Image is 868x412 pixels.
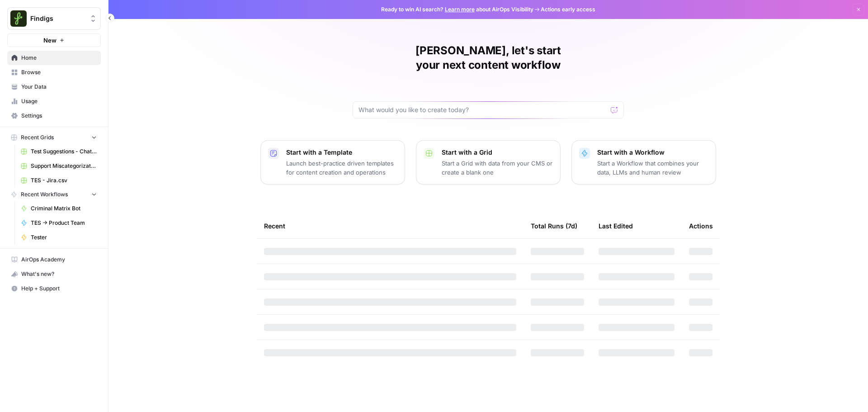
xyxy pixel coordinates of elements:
[17,144,101,159] a: Test Suggestions - Chat Bots - Test Script (1).csv
[445,6,475,13] a: Learn more
[689,213,713,238] div: Actions
[571,140,716,185] button: Start with a WorkflowStart a Workflow that combines your data, LLMs and human review
[286,159,397,177] p: Launch best-practice driven templates for content creation and operations
[442,148,553,157] p: Start with a Grid
[17,201,101,216] a: Criminal Matrix Bot
[7,7,101,30] button: Workspace: Findigs
[597,159,708,177] p: Start a Workflow that combines your data, LLMs and human review
[21,133,54,142] span: Recent Grids
[359,105,607,114] input: What would you like to create today?
[21,68,97,76] span: Browse
[7,65,101,80] a: Browse
[264,213,516,238] div: Recent
[531,213,577,238] div: Total Runs (7d)
[21,256,97,264] span: AirOps Academy
[599,213,633,238] div: Last Edited
[541,5,595,14] span: Actions early access
[286,148,397,157] p: Start with a Template
[21,54,97,62] span: Home
[7,33,101,47] button: New
[21,112,97,120] span: Settings
[442,159,553,177] p: Start a Grid with data from your CMS or create a blank one
[7,267,101,281] button: What's new?
[17,159,101,173] a: Support Miscategorization Tester
[21,97,97,105] span: Usage
[7,131,101,144] button: Recent Grids
[31,162,97,170] span: Support Miscategorization Tester
[381,5,533,14] span: Ready to win AI search? about AirOps Visibility
[21,83,97,91] span: Your Data
[31,219,97,227] span: TES -> Product Team
[7,252,101,267] a: AirOps Academy
[353,43,624,72] h1: [PERSON_NAME], let's start your next content workflow
[31,147,97,156] span: Test Suggestions - Chat Bots - Test Script (1).csv
[7,94,101,109] a: Usage
[21,190,68,199] span: Recent Workflows
[17,230,101,245] a: Tester
[7,51,101,65] a: Home
[7,188,101,201] button: Recent Workflows
[7,281,101,296] button: Help + Support
[10,10,27,27] img: Findigs Logo
[7,109,101,123] a: Settings
[597,148,708,157] p: Start with a Workflow
[260,140,405,185] button: Start with a TemplateLaunch best-practice driven templates for content creation and operations
[416,140,561,185] button: Start with a GridStart a Grid with data from your CMS or create a blank one
[17,173,101,188] a: TES - Jira.csv
[43,36,57,45] span: New
[7,80,101,94] a: Your Data
[31,204,97,213] span: Criminal Matrix Bot
[8,267,100,281] div: What's new?
[31,233,97,242] span: Tester
[30,14,85,23] span: Findigs
[17,216,101,230] a: TES -> Product Team
[21,284,97,293] span: Help + Support
[31,176,97,185] span: TES - Jira.csv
